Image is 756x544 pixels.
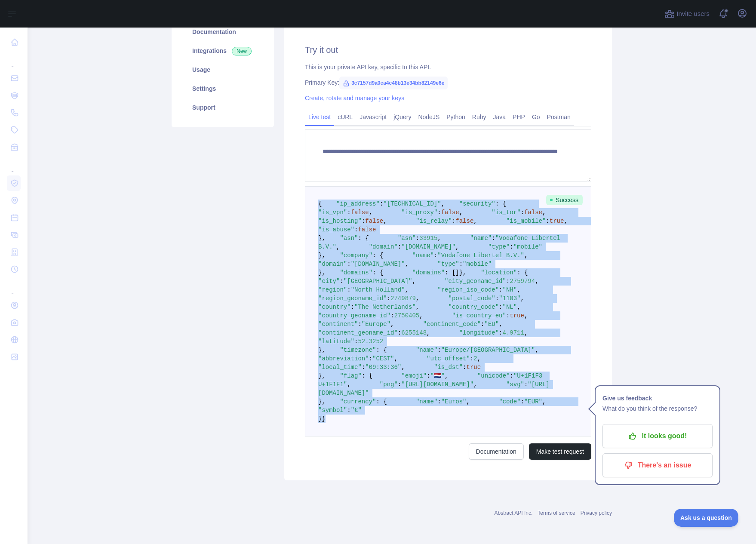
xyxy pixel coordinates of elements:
[602,393,713,403] h1: Give us feedback
[510,243,513,250] span: :
[459,209,463,216] span: ,
[470,235,492,242] span: "name"
[339,77,448,89] span: 3c7157d9a0ca4c48b13e34bb82149e6e
[390,312,394,319] span: :
[448,304,499,310] span: "country_code"
[401,364,405,371] span: ,
[354,304,416,310] span: "The Netherlands"
[535,347,538,353] span: ,
[503,304,517,310] span: "NL"
[470,355,473,362] span: :
[513,243,542,250] span: "mobile"
[340,235,358,242] span: "asn"
[365,218,383,224] span: false
[499,321,502,328] span: ,
[524,398,542,405] span: "EUR"
[544,110,574,124] a: Postman
[542,398,546,405] span: ,
[369,355,372,362] span: :
[499,398,520,405] span: "code"
[351,407,362,414] span: "€"
[524,209,542,216] span: false
[318,278,340,285] span: "city"
[441,200,445,207] span: ,
[524,329,528,336] span: ,
[415,110,443,124] a: NodeJS
[517,269,528,276] span: : {
[334,110,356,124] a: cURL
[362,372,372,379] span: : {
[495,200,506,207] span: : {
[416,398,437,405] span: "name"
[347,407,350,414] span: :
[452,218,455,224] span: :
[490,110,510,124] a: Java
[340,252,372,259] span: "company"
[318,252,326,259] span: },
[427,329,430,336] span: ,
[347,381,350,388] span: ,
[492,209,520,216] span: "is_tor"
[423,321,481,328] span: "continent_code"
[463,364,466,371] span: :
[340,372,361,379] span: "flag"
[510,278,535,285] span: 2759794
[546,195,583,205] span: Success
[354,226,358,233] span: :
[434,252,437,259] span: :
[318,347,326,353] span: },
[354,338,358,345] span: :
[387,295,390,302] span: :
[463,261,492,267] span: "mobile"
[485,321,499,328] span: "EU"
[376,398,387,405] span: : {
[506,312,510,319] span: :
[318,355,369,362] span: "abbreviation"
[182,79,264,98] a: Settings
[318,235,326,242] span: },
[412,252,433,259] span: "name"
[416,304,419,310] span: ,
[182,22,264,41] a: Documentation
[182,60,264,79] a: Usage
[358,226,376,233] span: false
[459,329,499,336] span: "longitude"
[394,312,419,319] span: 2750405
[445,278,506,285] span: "city_geoname_id"
[674,509,739,527] iframe: Toggle Customer Support
[318,226,354,233] span: "is_abuse"
[405,261,409,267] span: ,
[550,218,564,224] span: true
[351,209,369,216] span: false
[467,398,470,405] span: ,
[362,321,390,328] span: "Europe"
[372,355,394,362] span: "CEST"
[398,381,401,388] span: :
[305,78,591,87] div: Primary Key:
[336,243,340,250] span: ,
[412,269,445,276] span: "domains"
[495,510,533,516] a: Abstract API Inc.
[459,261,463,267] span: :
[477,372,510,379] span: "unicode"
[499,295,520,302] span: "1103"
[506,218,546,224] span: "is_mobile"
[383,200,441,207] span: "[TECHNICAL_ID]"
[376,347,387,353] span: : {
[437,398,441,405] span: :
[365,364,401,371] span: "09:33:36"
[481,321,484,328] span: :
[318,329,398,336] span: "continent_geoname_id"
[441,398,467,405] span: "Euros"
[182,98,264,117] a: Support
[305,110,334,124] a: Live test
[503,286,517,293] span: "NH"
[318,286,347,293] span: "region"
[445,269,459,276] span: : []
[481,269,517,276] span: "location"
[351,286,405,293] span: "North Holland"
[473,355,477,362] span: 2
[340,398,376,405] span: "currency"
[318,261,347,267] span: "domain"
[380,381,398,388] span: "png"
